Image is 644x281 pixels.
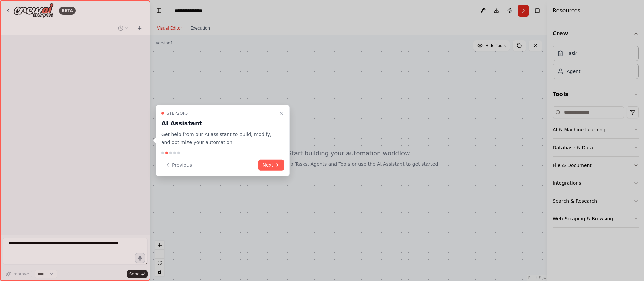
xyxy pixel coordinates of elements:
[154,6,164,15] button: Hide left sidebar
[161,159,196,170] button: Previous
[161,131,276,146] p: Get help from our AI assistant to build, modify, and optimize your automation.
[277,109,285,117] button: Close walkthrough
[258,159,284,170] button: Next
[167,111,188,116] span: Step 2 of 5
[161,119,276,128] h3: AI Assistant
